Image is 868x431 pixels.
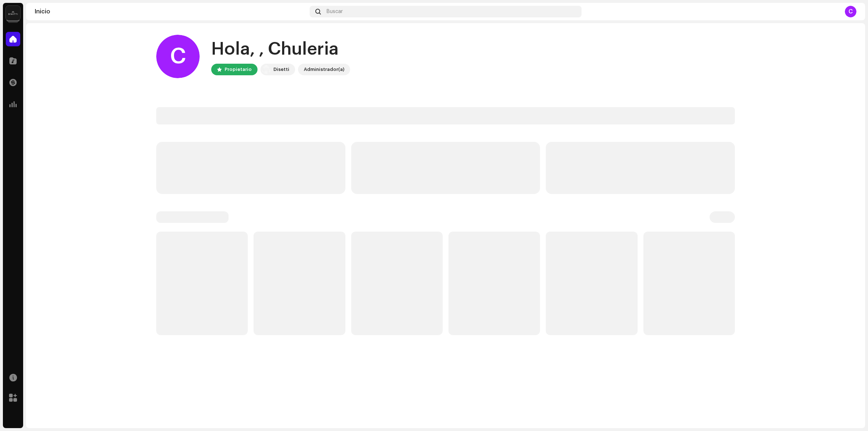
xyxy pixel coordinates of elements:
div: Hola, , Chuleria [211,38,350,61]
div: C [156,35,200,78]
div: Inicio [35,9,307,14]
span: Buscar [327,9,343,14]
img: 02a7c2d3-3c89-4098-b12f-2ff2945c95ee [262,65,271,74]
div: Administrador(a) [304,65,344,74]
div: Disetti [273,65,289,74]
img: 02a7c2d3-3c89-4098-b12f-2ff2945c95ee [6,6,20,20]
div: C [845,6,856,17]
div: Propietario [225,65,252,74]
